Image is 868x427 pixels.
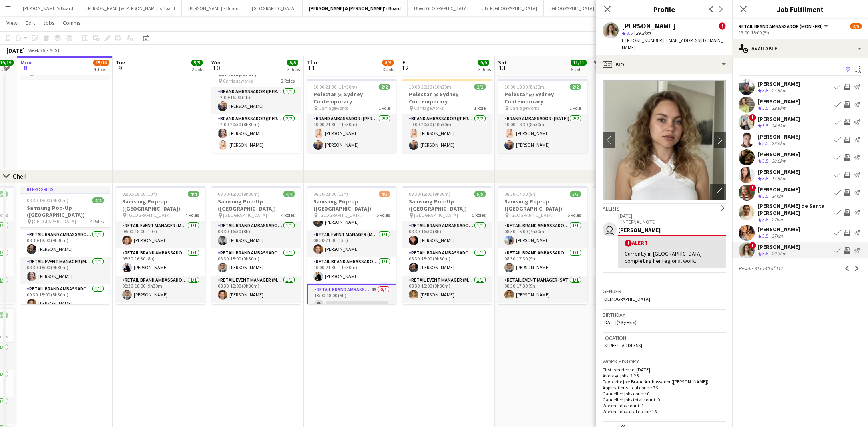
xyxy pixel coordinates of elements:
[622,37,663,43] span: t. [PHONE_NUMBER]
[593,276,683,303] app-card-role: RETAIL Event Manager (Sun)1/109:30-17:30 (8h)[PERSON_NAME]
[770,193,784,200] div: 24km
[762,105,768,111] span: 3.5
[40,18,58,28] a: Jobs
[770,175,788,182] div: 14.5km
[223,212,267,218] span: [GEOGRAPHIC_DATA]
[116,221,205,248] app-card-role: RETAIL Event Manager (Mon - Fri)1/108:00-18:00 (10h)[PERSON_NAME]
[223,78,253,84] span: Carriageworks
[379,191,390,197] span: 4/5
[770,123,788,129] div: 24.5km
[770,87,788,94] div: 24.5km
[20,204,110,218] h3: Samsung Pop-Up ([GEOGRAPHIC_DATA])
[43,19,55,26] span: Jobs
[762,158,768,164] span: 3.5
[211,52,301,153] app-job-card: 12:00-20:30 (8h30m)3/3Polestar @ Sydney Contemporary Carriageworks2 RolesBrand Ambassador ([PERSO...
[627,30,633,36] span: 3.5
[618,219,726,225] p: – INTERNAL NOTE
[3,18,21,28] a: View
[762,175,768,181] span: 3.5
[603,409,726,415] p: Worked jobs total count: 18
[593,221,683,248] app-card-role: RETAIL Brand Ambassador ([DATE])1/109:30-16:00 (6h30m)[PERSON_NAME]
[185,212,199,218] span: 4 Roles
[762,87,768,93] span: 3.5
[478,60,489,66] span: 9/9
[307,114,396,153] app-card-role: Brand Ambassador ([PERSON_NAME])2/210:00-21:30 (11h30m)[PERSON_NAME][PERSON_NAME]
[80,0,182,16] button: [PERSON_NAME] & [PERSON_NAME]'s Board
[211,276,301,303] app-card-role: RETAIL Event Manager (Mon - Fri)1/108:30-18:00 (9h30m)[PERSON_NAME]
[732,39,868,58] div: Available
[22,18,38,28] a: Edit
[27,197,68,203] span: 08:30-18:00 (9h30m)
[593,59,603,66] span: Sun
[307,257,396,284] app-card-role: RETAIL Brand Ambassador (Mon - Fri)1/110:00-21:30 (11h30m)[PERSON_NAME]
[762,250,768,256] span: 3.5
[378,105,390,111] span: 1 Role
[762,123,768,129] span: 3.5
[402,276,492,303] app-card-role: RETAIL Event Manager (Mon - Fri)1/108:30-18:00 (9h30m)[PERSON_NAME]
[622,22,675,30] div: [PERSON_NAME]
[211,186,301,304] div: 08:30-18:00 (9h30m)4/4Samsung Pop-Up ([GEOGRAPHIC_DATA]) [GEOGRAPHIC_DATA]4 RolesRETAIL Brand Amb...
[603,397,726,403] p: Cancelled jobs total count: 0
[6,19,18,26] span: View
[94,66,109,72] div: 4 Jobs
[307,79,396,153] div: 10:00-21:30 (11h30m)2/2Polestar @ Sydney Contemporary Carriageworks1 RoleBrand Ambassador ([PERSO...
[20,230,110,257] app-card-role: RETAIL Brand Ambassador (Mon - Fri)1/108:30-18:00 (9h30m)[PERSON_NAME]
[20,284,110,312] app-card-role: RETAIL Brand Ambassador (Mon - Fri)1/109:30-18:00 (8h30m)[PERSON_NAME]
[122,191,157,197] span: 08:00-18:00 (10h)
[758,168,800,175] div: [PERSON_NAME]
[498,186,587,304] app-job-card: 08:30-17:30 (9h)5/5Samsung Pop-Up ([GEOGRAPHIC_DATA]) [GEOGRAPHIC_DATA]5 RolesRETAIL Brand Ambass...
[307,91,396,105] h3: Polestar @ Sydney Contemporary
[710,184,726,200] div: Open photos pop-in
[498,303,587,330] app-card-role: RETAIL Brand Ambassador ([DATE])1/1
[570,84,581,90] span: 2/2
[287,66,300,72] div: 3 Jobs
[593,198,683,212] h3: Samsung Pop-Up ([GEOGRAPHIC_DATA])
[307,186,396,304] app-job-card: 08:30-21:30 (13h)4/5Samsung Pop-Up ([GEOGRAPHIC_DATA]) [GEOGRAPHIC_DATA]5 Roles08:30-20:00 (11h30...
[618,213,726,219] p: [DATE]
[498,59,507,66] span: Sat
[182,0,245,16] button: [PERSON_NAME]'s Board
[603,80,726,200] img: Crew avatar or photo
[26,47,46,53] span: Week 36
[603,296,650,302] span: [DEMOGRAPHIC_DATA]
[758,186,800,193] div: [PERSON_NAME]
[116,186,205,304] app-job-card: 08:00-18:00 (10h)4/4Samsung Pop-Up ([GEOGRAPHIC_DATA]) [GEOGRAPHIC_DATA]4 RolesRETAIL Event Manag...
[770,216,784,223] div: 27km
[402,303,492,330] app-card-role: RETAIL Brand Ambassador (Mon - Fri)1/1
[402,91,492,105] h3: Polestar @ Sydney Contemporary
[287,60,298,66] span: 8/8
[732,4,868,14] h3: Job Fulfilment
[402,79,492,153] app-job-card: 10:00-20:30 (10h30m)2/2Polestar @ Sydney Contemporary Carriageworks1 RoleBrand Ambassador ([PERSO...
[319,105,348,111] span: Carriageworks
[376,212,390,218] span: 5 Roles
[603,203,726,212] div: Alerts
[188,191,199,197] span: 4/4
[592,63,603,72] span: 14
[402,186,492,304] div: 08:30-18:00 (9h30m)5/5Samsung Pop-Up ([GEOGRAPHIC_DATA]) [GEOGRAPHIC_DATA]5 RolesRETAIL Brand Amb...
[758,133,800,140] div: [PERSON_NAME]
[402,221,492,248] app-card-role: RETAIL Brand Ambassador (Mon - Fri)1/108:30-16:30 (8h)[PERSON_NAME]
[567,212,581,218] span: 5 Roles
[504,84,546,90] span: 10:00-18:30 (8h30m)
[116,198,205,212] h3: Samsung Pop-Up ([GEOGRAPHIC_DATA])
[307,284,396,313] app-card-role: RETAIL Brand Ambassador (Mon - Fri)4A0/113:00-18:00 (5h)
[603,342,642,348] span: [STREET_ADDRESS]
[625,250,719,264] div: Currently in [GEOGRAPHIC_DATA] completing her regional work.
[20,59,32,66] span: Mon
[20,186,110,304] app-job-card: In progress08:30-18:00 (9h30m)4/4Samsung Pop-Up ([GEOGRAPHIC_DATA]) [GEOGRAPHIC_DATA]4 RolesRETAI...
[749,114,756,121] span: !
[116,303,205,330] app-card-role: RETAIL Brand Ambassador (Mon - Fri)1/1
[303,0,408,16] button: [PERSON_NAME] & [PERSON_NAME]'s Board
[307,59,317,66] span: Thu
[762,216,768,222] span: 3.5
[211,248,301,276] app-card-role: RETAIL Brand Ambassador (Mon - Fri)1/108:30-18:00 (9h30m)[PERSON_NAME]
[26,19,35,26] span: Edit
[571,60,587,66] span: 11/11
[498,91,587,105] h3: Polestar @ Sydney Contemporary
[504,191,537,197] span: 08:30-17:30 (9h)
[218,191,259,197] span: 08:30-18:00 (9h30m)
[603,367,726,373] p: First experience: [DATE]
